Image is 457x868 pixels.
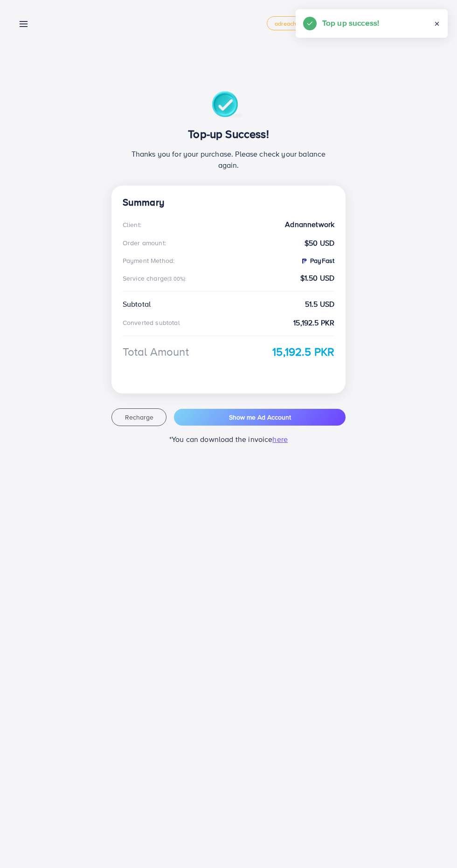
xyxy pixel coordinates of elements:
[212,91,245,120] img: success
[123,344,189,360] div: Total Amount
[123,274,190,283] div: Service charge
[111,408,167,426] button: Recharge
[167,275,187,282] small: (3.00%):
[305,299,334,310] strong: 51.5 USD
[322,17,379,29] h5: Top up success!
[123,238,166,248] div: Order amount:
[272,434,288,444] span: here
[123,299,151,310] div: Subtotal
[123,220,141,229] div: Client:
[285,219,334,230] strong: Adnannetwork
[174,409,346,426] button: Show me Ad Account
[123,148,334,171] p: Thanks you for your purchase. Please check your balance again.
[305,238,334,248] strong: $50 USD
[300,257,308,265] img: PayFast
[272,344,334,360] strong: 15,192.5 PKR
[293,317,334,328] strong: 15,192.5 PKR
[123,318,180,327] div: Converted subtotal
[267,16,345,30] a: adreach_new_package
[229,413,291,422] span: Show me Ad Account
[125,413,153,422] span: Recharge
[300,256,334,265] strong: PayFast
[123,127,334,141] h3: Top-up Success!
[275,21,337,27] span: adreach_new_package
[111,434,346,445] p: *You can download the invoice
[300,273,334,283] strong: $1.50 USD
[123,256,174,265] div: Payment Method:
[123,197,334,208] h4: Summary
